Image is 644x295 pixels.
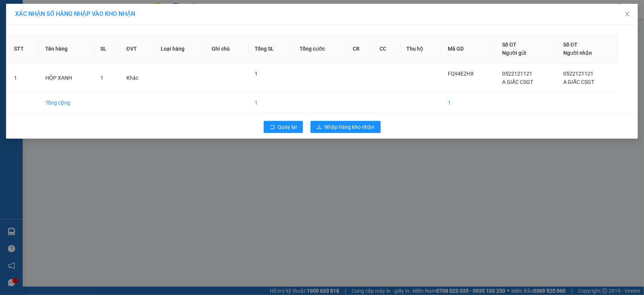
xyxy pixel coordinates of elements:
span: 1 [255,71,258,77]
th: STT [8,34,39,63]
span: Quay lại [278,123,297,131]
span: download [317,124,322,130]
span: FQ94EZHX [448,71,474,77]
button: Close [617,4,638,25]
span: Người nhận [564,50,592,56]
button: rollbackQuay lại [264,121,303,133]
span: rollback [270,124,275,130]
span: Nhập hàng kho nhận [325,123,375,131]
span: A GIẤC CSGT [564,79,595,85]
th: SL [94,34,120,63]
th: Ghi chú [206,34,249,63]
span: A GIẤC CSGT [502,79,533,85]
span: Số ĐT [564,42,578,48]
td: 1 [8,63,39,93]
span: 0522121121 [502,71,532,77]
th: Loại hàng [155,34,206,63]
td: HỘP XANH [39,63,95,93]
th: Thu hộ [401,34,442,63]
th: Mã GD [442,34,496,63]
th: Tên hàng [39,34,95,63]
span: close [624,11,630,17]
button: downloadNhập hàng kho nhận [310,121,381,133]
td: Khác [120,63,155,93]
span: Người gửi [502,50,526,56]
th: Tổng cước [294,34,347,63]
span: 0522121121 [564,71,594,77]
td: Tổng cộng [39,93,95,113]
td: 1 [249,93,294,113]
th: ĐVT [120,34,155,63]
th: CC [373,34,400,63]
td: 1 [442,93,496,113]
th: CR [347,34,373,63]
th: Tổng SL [249,34,294,63]
span: 1 [100,75,103,81]
span: XÁC NHẬN SỐ HÀNG NHẬP VÀO KHO NHẬN [15,10,135,17]
span: Số ĐT [502,42,516,48]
